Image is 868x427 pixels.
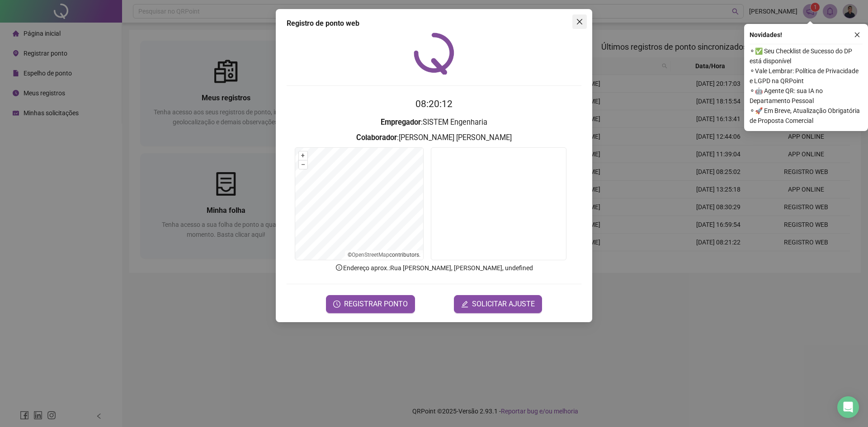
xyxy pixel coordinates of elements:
span: ⚬ Vale Lembrar: Política de Privacidade e LGPD na QRPoint [750,66,863,86]
div: Open Intercom Messenger [837,396,859,418]
button: Close [572,14,587,29]
div: Registro de ponto web [287,18,581,29]
span: Novidades ! [750,30,782,40]
time: 08:20:12 [415,99,453,109]
span: REGISTRAR PONTO [344,299,408,310]
button: + [299,151,307,160]
button: editSOLICITAR AJUSTE [454,295,542,313]
span: ⚬ 🤖 Agente QR: sua IA no Departamento Pessoal [750,86,863,106]
span: close [854,32,860,38]
button: – [299,160,307,169]
a: OpenStreetMap [352,252,389,258]
li: © contributors. [348,252,420,258]
span: ⚬ 🚀 Em Breve, Atualização Obrigatória de Proposta Comercial [750,106,863,126]
strong: Empregador [381,118,421,127]
h3: : SISTEM Engenharia [287,117,581,128]
h3: : [PERSON_NAME] [PERSON_NAME] [287,132,581,144]
button: REGISTRAR PONTO [326,295,415,313]
strong: Colaborador [356,133,397,142]
img: QRPoint [414,33,454,75]
span: clock-circle [333,300,340,308]
span: ⚬ ✅ Seu Checklist de Sucesso do DP está disponível [750,46,863,66]
span: edit [461,300,468,308]
span: info-circle [335,263,343,272]
p: Endereço aprox. : Rua [PERSON_NAME], [PERSON_NAME], undefined [287,263,581,273]
span: close [576,18,583,25]
span: SOLICITAR AJUSTE [472,299,535,310]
